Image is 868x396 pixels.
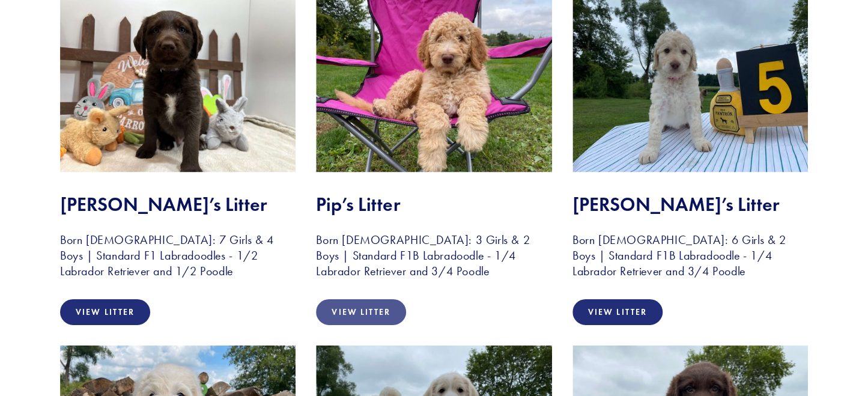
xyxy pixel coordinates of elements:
[60,299,150,325] a: View Litter
[572,193,808,216] h2: [PERSON_NAME]’s Litter
[572,232,808,279] h3: Born [DEMOGRAPHIC_DATA]: 6 Girls & 2 Boys | Standard F1B Labradoodle - 1/4 Labrador Retriever and...
[316,232,551,279] h3: Born [DEMOGRAPHIC_DATA]: 3 Girls & 2 Boys | Standard F1B Labradoodle - 1/4 Labrador Retriever and...
[60,193,296,216] h2: [PERSON_NAME]’s Litter
[60,232,296,279] h3: Born [DEMOGRAPHIC_DATA]: 7 Girls & 4 Boys | Standard F1 Labradoodles - 1/2 Labrador Retriever and...
[572,299,663,325] a: View Litter
[316,299,406,325] a: View Litter
[316,193,551,216] h2: Pip’s Litter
